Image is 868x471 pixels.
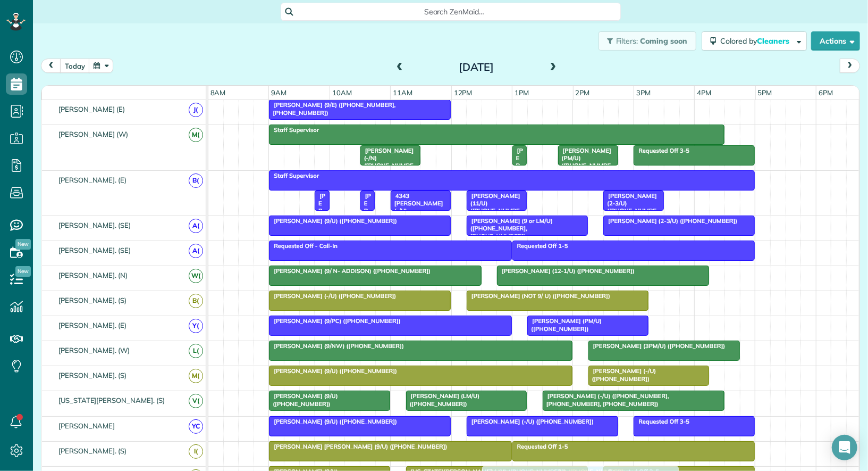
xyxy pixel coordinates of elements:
[466,192,520,222] span: [PERSON_NAME] (11/U) ([PHONE_NUMBER])
[616,36,638,46] span: Filters:
[452,88,475,97] span: 12pm
[496,267,635,275] span: [PERSON_NAME] (12-1/U) ([PHONE_NUMBER])
[512,242,569,250] span: Requested Off 1-5
[189,219,203,233] span: A(
[15,239,31,250] span: New
[391,88,415,97] span: 11am
[360,147,414,177] span: [PERSON_NAME] (-/N) ([PHONE_NUMBER])
[268,217,398,225] span: [PERSON_NAME] (9/U) ([PHONE_NUMBER])
[512,443,569,450] span: Requested Off 1-5
[640,36,688,46] span: Coming soon
[189,128,203,142] span: M(
[15,266,31,277] span: New
[56,371,129,379] span: [PERSON_NAME]. (S)
[268,317,401,325] span: [PERSON_NAME] (9/PC) ([PHONE_NUMBER])
[268,267,431,275] span: [PERSON_NAME] (9/ N- ADDISON) ([PHONE_NUMBER])
[588,342,726,350] span: [PERSON_NAME] (3PM/U) ([PHONE_NUMBER])
[189,294,203,308] span: B(
[189,419,203,434] span: YC
[189,319,203,333] span: Y(
[56,396,167,404] span: [US_STATE][PERSON_NAME]. (S)
[406,392,480,407] span: [PERSON_NAME] (LM/U) ([PHONE_NUMBER])
[811,31,860,51] button: Actions
[410,61,543,73] h2: [DATE]
[633,418,690,425] span: Requested Off 3-5
[702,31,807,51] button: Colored byCleaners
[56,296,129,304] span: [PERSON_NAME]. (S)
[189,344,203,358] span: L(
[189,103,203,117] span: J(
[56,105,127,113] span: [PERSON_NAME] (E)
[558,147,612,177] span: [PERSON_NAME] (PM/U) ([PHONE_NUMBER])
[268,101,395,116] span: [PERSON_NAME] (9/E) ([PHONE_NUMBER], [PHONE_NUMBER])
[390,192,443,215] span: 4343 [PERSON_NAME] (-/U)
[56,321,129,329] span: [PERSON_NAME]. (E)
[269,88,289,97] span: 9am
[268,172,319,179] span: Staff Supervisor
[268,443,448,450] span: [PERSON_NAME] [PERSON_NAME] (9/U) ([PHONE_NUMBER])
[268,418,398,425] span: [PERSON_NAME] (9/U) ([PHONE_NUMBER])
[56,176,129,184] span: [PERSON_NAME]. (E)
[527,317,602,332] span: [PERSON_NAME] (PM/U) ([PHONE_NUMBER])
[466,418,594,425] span: [PERSON_NAME] (-/U) ([PHONE_NUMBER])
[189,244,203,258] span: A(
[60,59,90,73] button: today
[542,392,669,407] span: [PERSON_NAME] (-/U) ([PHONE_NUMBER], [PHONE_NUMBER], [PHONE_NUMBER])
[466,217,553,240] span: [PERSON_NAME] (9 or LM/U) ([PHONE_NUMBER], [PHONE_NUMBER])
[466,292,611,300] span: [PERSON_NAME] (NOT 9/ U) ([PHONE_NUMBER])
[268,242,338,250] span: Requested Off - Call-In
[512,88,531,97] span: 1pm
[512,147,523,345] span: [PERSON_NAME] (-/D) ([PHONE_NUMBER])
[816,88,835,97] span: 6pm
[268,126,319,134] span: Staff Supervisor
[56,246,133,254] span: [PERSON_NAME]. (SE)
[189,369,203,383] span: M(
[603,192,657,222] span: [PERSON_NAME] (2-3/U) ([PHONE_NUMBER])
[268,392,338,407] span: [PERSON_NAME] (9/U) ([PHONE_NUMBER])
[574,88,592,97] span: 2pm
[56,447,129,455] span: [PERSON_NAME]. (S)
[268,367,398,375] span: [PERSON_NAME] (9/U) ([PHONE_NUMBER])
[330,88,354,97] span: 10am
[588,367,656,382] span: [PERSON_NAME] (-/U) ([PHONE_NUMBER])
[56,221,133,229] span: [PERSON_NAME]. (SE)
[720,36,793,46] span: Colored by
[56,346,132,354] span: [PERSON_NAME]. (W)
[756,88,774,97] span: 5pm
[189,173,203,188] span: B(
[56,130,130,138] span: [PERSON_NAME] (W)
[634,88,653,97] span: 3pm
[189,394,203,408] span: V(
[41,59,61,73] button: prev
[189,269,203,283] span: W(
[268,292,397,300] span: [PERSON_NAME] (-/U) ([PHONE_NUMBER])
[189,444,203,459] span: I(
[314,192,325,391] span: [PERSON_NAME] (-/D) ([PHONE_NUMBER])
[56,271,130,279] span: [PERSON_NAME]. (N)
[208,88,228,97] span: 8am
[56,422,117,430] span: [PERSON_NAME]
[832,435,857,460] div: Open Intercom Messenger
[268,342,404,350] span: [PERSON_NAME] (9/NW) ([PHONE_NUMBER])
[603,217,738,225] span: [PERSON_NAME] (2-3/U) ([PHONE_NUMBER])
[360,192,371,391] span: [PERSON_NAME] (-/D) ([PHONE_NUMBER])
[840,59,860,73] button: next
[757,36,791,46] span: Cleaners
[633,147,690,154] span: Requested Off 3-5
[695,88,713,97] span: 4pm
